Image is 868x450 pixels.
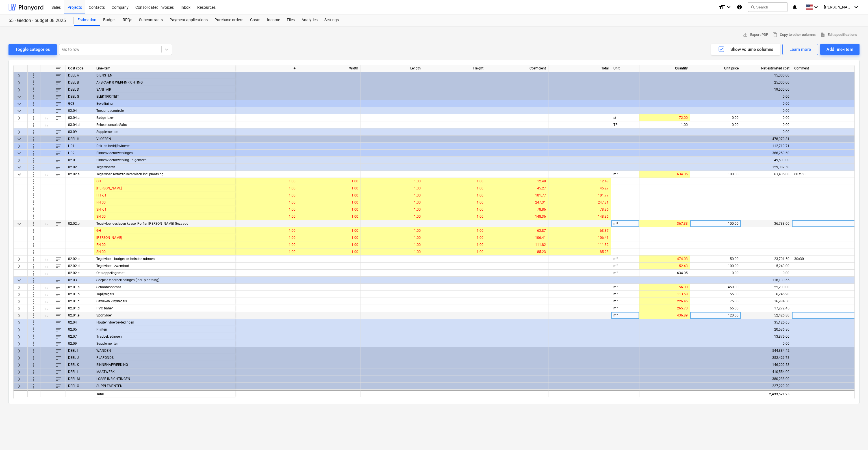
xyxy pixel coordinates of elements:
[55,72,62,79] span: sort
[55,291,62,298] span: sort
[30,185,37,192] span: more_vert
[283,14,298,26] a: Files
[94,375,235,383] div: LOSSE INRICHTINGEN
[741,65,792,72] div: Net estimated cost
[16,277,23,283] span: keyboard_arrow_down
[321,14,342,26] a: Settings
[30,157,37,163] span: more_vert
[119,14,136,26] div: RFQs
[748,2,787,12] button: Search
[55,86,62,93] span: sort
[55,255,62,262] span: sort
[66,375,94,383] div: DEEL M
[66,347,94,354] div: DEEL I
[94,192,235,199] div: FH -01
[813,4,819,10] i: keyboard_arrow_down
[30,178,37,185] span: more_vert
[55,277,62,283] span: sort
[94,248,235,255] div: SH 00
[94,263,235,270] div: Tegelvloer - zwembad
[16,291,23,298] span: keyboard_arrow_right
[66,291,94,298] div: 02.01.b
[66,383,94,390] div: DEEL O
[44,292,48,296] span: bar_chart
[66,298,94,305] div: 02.01.c
[55,298,62,305] span: sort
[30,86,37,93] span: more_vert
[235,65,298,72] div: #
[16,361,23,368] span: keyboard_arrow_right
[94,284,235,291] div: Schoonloopmat
[782,44,818,55] button: Learn more
[16,171,23,178] span: keyboard_arrow_down
[30,333,37,340] span: more_vert
[94,333,235,340] div: Trapbekledingen
[55,263,62,269] span: sort
[30,150,37,156] span: more_vert
[55,114,62,121] span: sort
[611,305,639,312] div: m²
[820,32,857,38] span: Edit specifications
[94,234,235,241] div: [PERSON_NAME]
[94,368,235,375] div: MAATWERK
[611,298,639,305] div: m²
[611,114,639,121] div: st
[611,171,639,178] div: m²
[136,14,166,26] a: Subcontracts
[30,213,37,220] span: more_vert
[792,4,798,10] i: notifications
[55,305,62,312] span: sort
[66,305,94,312] div: 02.01.d
[66,114,94,121] div: 03.04.c
[44,271,48,275] span: bar_chart
[16,368,23,375] span: keyboard_arrow_right
[16,86,23,93] span: keyboard_arrow_right
[298,14,321,26] div: Analytics
[94,206,235,213] div: SH -01
[30,326,37,333] span: more_vert
[16,114,23,121] span: keyboard_arrow_right
[30,277,37,283] span: more_vert
[30,100,37,107] span: more_vert
[94,227,235,234] div: GH
[639,65,690,72] div: Quantity
[772,32,778,37] span: content_copy
[16,157,23,163] span: keyboard_arrow_right
[66,220,94,227] div: 02.02.b
[66,164,94,171] div: 02.02
[30,206,37,213] span: more_vert
[853,4,860,10] i: keyboard_arrow_down
[30,383,37,389] span: more_vert
[211,14,247,26] a: Purchase orders
[55,354,62,361] span: sort
[423,65,486,72] div: Height
[166,14,211,26] a: Payment applications
[74,14,100,26] a: Estimation
[94,157,235,164] div: Binnenvloerafwerking - algemeen
[30,291,37,298] span: more_vert
[30,298,37,305] span: more_vert
[642,114,688,121] div: 72.00
[55,143,62,149] span: sort
[743,32,768,38] span: Export PDF
[55,284,62,290] span: sort
[30,220,37,227] span: more_vert
[642,121,688,128] div: 1.00
[44,123,48,127] span: bar_chart
[66,107,94,114] div: 03.04
[66,368,94,375] div: DEEL L
[66,340,94,347] div: 02.09
[66,93,94,100] div: DEEL G
[30,121,37,128] span: more_vert
[743,79,789,86] div: 25,000.00
[55,93,62,100] span: sort
[16,375,23,382] span: keyboard_arrow_right
[55,319,62,326] span: sort
[725,4,732,10] i: keyboard_arrow_down
[16,128,23,135] span: keyboard_arrow_right
[66,277,94,284] div: 02.03
[30,227,37,234] span: more_vert
[94,150,235,157] div: Binnenvloerafwerkingen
